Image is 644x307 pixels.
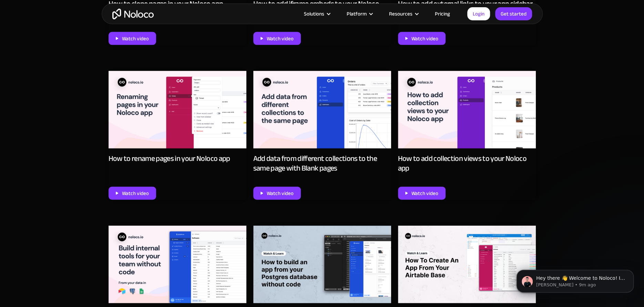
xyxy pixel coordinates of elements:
[253,154,391,173] div: Add data from different collections to the same page with Blank pages
[122,34,149,43] div: Watch video
[380,9,426,18] div: Resources
[506,255,644,304] iframe: Intercom notifications message
[411,189,438,198] div: Watch video
[295,9,338,18] div: Solutions
[389,9,412,18] div: Resources
[426,9,459,18] a: Pricing
[411,34,438,43] div: Watch video
[253,71,391,200] a: Add data from different collections to the same page with Blank pagesWatch video
[267,34,294,43] div: Watch video
[109,71,246,200] a: How to rename pages in your Noloco appWatch video
[112,9,154,19] a: home
[122,189,149,198] div: Watch video
[398,154,536,173] div: How to add collection views to your Noloco app
[304,9,324,18] div: Solutions
[398,71,536,200] a: How to add collection views to your Noloco appWatch video
[109,154,230,163] div: How to rename pages in your Noloco app
[267,189,294,198] div: Watch video
[495,7,532,20] a: Get started
[347,9,367,18] div: Platform
[338,9,380,18] div: Platform
[467,7,490,20] a: Login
